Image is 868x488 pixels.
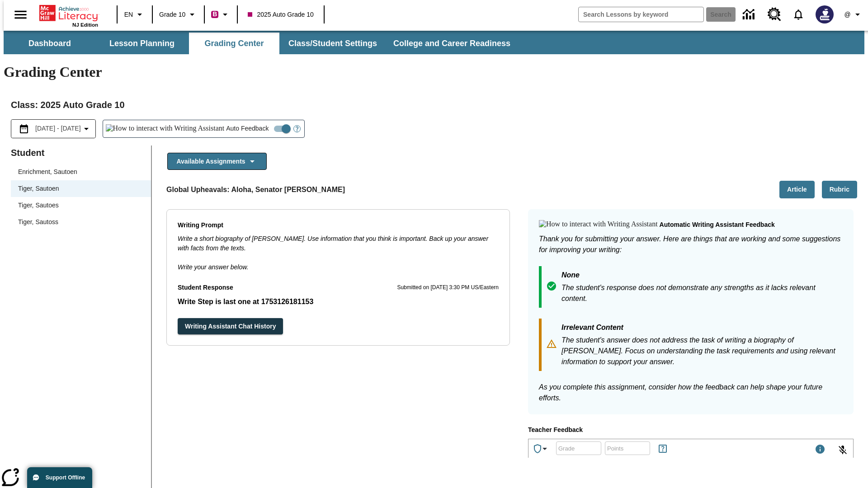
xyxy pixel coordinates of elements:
[11,180,151,197] div: Tiger, Sautoen
[178,296,499,307] p: Write Step is last one at 1753126181153
[556,441,601,455] div: Grade: Letters, numbers, %, + and - are allowed.
[35,124,81,133] span: [DATE] - [DATE]
[106,124,225,133] img: How to interact with Writing Assistant
[15,123,92,134] button: Select the date range menu item
[124,10,133,19] span: EN
[11,197,151,214] div: Tiger, Sautoes
[832,439,854,461] button: Click to activate and allow voice recognition
[11,214,151,230] div: Tiger, Sautoss
[178,318,283,335] button: Writing Assistant Chat History
[4,31,864,54] div: SubNavbar
[561,282,843,304] p: The student's response does not demonstrate any strengths as it lacks relevant content.
[762,2,787,27] a: Resource Center, Will open in new tab
[397,283,499,292] p: Submitted on [DATE] 3:30 PM US/Eastern
[18,167,144,177] span: Enrichment, Sautoen
[561,270,843,282] p: None
[159,10,185,19] span: Grade 10
[839,6,868,23] button: Profile/Settings
[7,1,34,28] button: Open side menu
[248,10,313,19] span: 2025 Auto Grade 10
[178,221,499,230] p: Writing Prompt
[156,6,201,23] button: Grade: Grade 10, Select a grade
[208,6,234,23] button: Boost Class color is violet red. Change class color
[166,184,345,195] p: Global Upheavals: Aloha, Senator [PERSON_NAME]
[39,3,98,28] div: Home
[779,181,815,198] button: Article, Will open in new tab
[556,436,601,460] input: Grade: Letters, numbers, %, + and - are allowed.
[561,322,843,335] p: Irrelevant Content
[4,7,132,15] body: Type your response here.
[844,10,850,19] span: @
[660,220,775,230] p: Automatic writing assistant feedback
[178,234,499,253] p: Write a short biography of [PERSON_NAME]. Use information that you think is important. Back up yo...
[539,382,843,404] p: As you complete this assignment, consider how the feedback can help shape your future efforts.
[178,296,499,307] p: Student Response
[787,3,810,26] a: Notifications
[11,145,151,160] p: Student
[605,441,650,455] div: Points: Must be equal to or less than 25.
[528,440,554,458] button: Achievements
[816,5,834,23] img: Avatar
[11,164,151,180] div: Enrichment, Sautoen
[4,64,864,80] h1: Grading Center
[72,22,98,28] span: NJ Edition
[539,220,658,229] img: How to interact with Writing Assistant
[46,474,85,481] span: Support Offline
[290,120,304,137] button: Open Help for Writing Assistant
[815,444,826,456] div: Maximum 1000 characters Press Escape to exit toolbar and use left and right arrow keys to access ...
[226,124,269,133] span: Auto Feedback
[178,253,499,272] p: Write your answer below.
[11,98,857,112] h2: Class : 2025 Auto Grade 10
[281,33,384,54] button: Class/Student Settings
[18,201,144,210] span: Tiger, Sautoes
[654,440,672,458] button: Rules for Earning Points and Achievements, Will open in new tab
[4,33,519,54] div: SubNavbar
[810,3,839,26] button: Select a new avatar
[528,425,854,435] p: Teacher Feedback
[822,181,857,198] button: Rubric, Will open in new tab
[212,9,217,20] span: B
[81,123,92,134] svg: Collapse Date Range Filter
[18,184,144,193] span: Tiger, Sautoen
[120,6,149,23] button: Language: EN, Select a language
[605,436,650,460] input: Points: Must be equal to or less than 25.
[18,217,144,227] span: Tiger, Sautoss
[27,467,92,488] button: Support Offline
[386,33,518,54] button: College and Career Readiness
[561,335,843,367] p: The student's answer does not address the task of writing a biography of [PERSON_NAME]. Focus on ...
[539,234,843,255] p: Thank you for submitting your answer. Here are things that are working and some suggestions for i...
[167,153,267,170] button: Available Assignments
[5,33,95,54] button: Dashboard
[189,33,279,54] button: Grading Center
[39,4,98,22] a: Home
[737,2,762,27] a: Data Center
[579,7,703,22] input: search field
[97,33,187,54] button: Lesson Planning
[178,283,233,293] p: Student Response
